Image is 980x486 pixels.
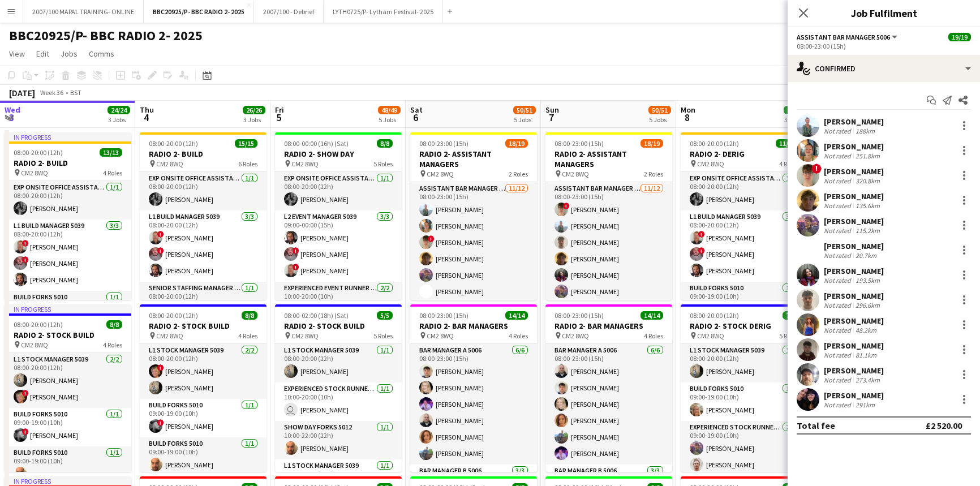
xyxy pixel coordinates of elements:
[23,1,144,23] button: 2007/100 MAPAL TRAINING- ONLINE
[824,241,884,251] div: [PERSON_NAME]
[644,332,663,340] span: 4 Roles
[293,247,299,254] span: !
[698,231,705,238] span: !
[824,401,853,409] div: Not rated
[784,106,806,114] span: 21/21
[156,332,183,340] span: CM2 8WQ
[783,311,798,320] span: 7/7
[649,115,670,124] div: 5 Jobs
[679,111,695,124] span: 8
[5,408,131,446] app-card-role: Build Forks 50101/109:00-19:00 (10h)![PERSON_NAME]
[238,332,257,340] span: 4 Roles
[824,291,884,301] div: [PERSON_NAME]
[149,139,198,148] span: 08:00-20:00 (12h)
[428,235,435,242] span: !
[644,170,663,178] span: 2 Roles
[779,332,798,340] span: 5 Roles
[681,172,807,210] app-card-role: Exp Onsite Office Assistant 50121/108:00-20:00 (12h)[PERSON_NAME]
[144,1,254,23] button: BBC20925/P- BBC RADIO 2- 2025
[853,326,879,334] div: 48.2km
[555,311,604,320] span: 08:00-23:00 (15h)
[157,231,164,238] span: !
[138,111,154,124] span: 4
[824,141,884,152] div: [PERSON_NAME]
[410,321,537,331] h3: RADIO 2- BAR MANAGERS
[697,332,724,340] span: CM2 8WQ
[853,177,882,185] div: 320.8km
[157,247,164,254] span: !
[140,321,267,331] h3: RADIO 2- STOCK BUILD
[410,105,423,115] span: Sat
[291,332,319,340] span: CM2 8WQ
[419,139,468,148] span: 08:00-23:00 (15h)
[690,139,739,148] span: 08:00-20:00 (12h)
[9,27,203,44] h1: BBC20925/P- BBC RADIO 2- 2025
[410,132,537,300] div: 08:00-23:00 (15h)18/19RADIO 2- ASSISTANT MANAGERS CM2 8WQ2 RolesAssistant Bar Manager 500611/1208...
[824,117,884,127] div: [PERSON_NAME]
[14,148,63,157] span: 08:00-20:00 (12h)
[5,330,131,340] h3: RADIO 2- STOCK BUILD
[410,149,537,169] h3: RADIO 2- ASSISTANT MANAGERS
[797,33,890,41] span: Assistant Bar Manager 5006
[275,304,402,472] div: 08:00-02:00 (18h) (Sat)5/5RADIO 2- STOCK BUILD CM2 8WQ5 RolesL1 Stock Manager 50391/108:00-20:00 ...
[641,139,663,148] span: 18/19
[824,376,853,384] div: Not rated
[5,105,20,115] span: Wed
[555,139,604,148] span: 08:00-23:00 (15h)
[824,341,884,351] div: [PERSON_NAME]
[22,390,29,397] span: !
[681,321,807,331] h3: RADIO 2- STOCK DERIG
[681,382,807,421] app-card-role: Build Forks 50101/109:00-19:00 (10h)[PERSON_NAME]
[84,46,119,61] a: Comms
[5,132,131,141] div: In progress
[275,321,402,331] h3: RADIO 2- STOCK BUILD
[545,321,672,331] h3: RADIO 2- BAR MANAGERS
[641,311,663,320] span: 14/14
[853,226,882,235] div: 115.2km
[776,139,798,148] span: 11/11
[56,46,82,61] a: Jobs
[545,132,672,300] app-job-card: 08:00-23:00 (15h)18/19RADIO 2- ASSISTANT MANAGERS CM2 8WQ2 RolesAssistant Bar Manager 500611/1208...
[377,311,393,320] span: 5/5
[690,311,739,320] span: 08:00-20:00 (12h)
[513,106,536,114] span: 50/51
[284,139,349,148] span: 08:00-00:00 (16h) (Sat)
[784,115,806,124] div: 3 Jobs
[545,105,559,115] span: Sun
[681,304,807,472] div: 08:00-20:00 (12h)7/7RADIO 2- STOCK DERIG CM2 8WQ5 RolesL1 Stock Manager 50391/108:00-20:00 (12h)[...
[156,160,183,168] span: CM2 8WQ
[788,55,980,82] div: Confirmed
[853,276,882,285] div: 193.5km
[509,332,528,340] span: 4 Roles
[373,160,393,168] span: 5 Roles
[140,282,267,320] app-card-role: Senior Staffing Manager 50391/108:00-20:00 (12h)
[108,115,130,124] div: 3 Jobs
[788,6,980,20] h3: Job Fulfilment
[243,115,265,124] div: 3 Jobs
[5,304,131,472] app-job-card: In progress08:00-20:00 (12h)8/8RADIO 2- STOCK BUILD CM2 8WQ4 RolesL1 Stock Manager 50392/208:00-2...
[824,301,853,309] div: Not rated
[140,132,267,300] app-job-card: 08:00-20:00 (12h)15/15RADIO 2- BUILD CM2 8WQ6 RolesExp Onsite Office Assistant 50121/108:00-20:00...
[103,341,122,349] span: 4 Roles
[89,49,114,59] span: Comms
[926,420,962,431] div: £2 520.00
[275,132,402,300] app-job-card: 08:00-00:00 (16h) (Sat)8/8RADIO 2- SHOW DAY CM2 8WQ5 RolesExp Onsite Office Assistant 50121/108:0...
[427,170,454,178] span: CM2 8WQ
[14,320,63,329] span: 08:00-20:00 (12h)
[36,49,49,59] span: Edit
[544,111,559,124] span: 7
[545,149,672,169] h3: RADIO 2- ASSISTANT MANAGERS
[681,105,695,115] span: Mon
[140,304,267,472] app-job-card: 08:00-20:00 (12h)8/8RADIO 2- STOCK BUILD CM2 8WQ4 RolesL1 Stock Manager 50392/208:00-20:00 (12h)!...
[824,351,853,359] div: Not rated
[275,282,402,337] app-card-role: Experienced Event Runner 50122/210:00-20:00 (10h)
[5,220,131,291] app-card-role: L1 Build Manager 50393/308:00-20:00 (12h)![PERSON_NAME]![PERSON_NAME][PERSON_NAME]
[140,437,267,476] app-card-role: Build Forks 50101/109:00-19:00 (10h)[PERSON_NAME]
[235,139,257,148] span: 15/15
[514,115,535,124] div: 5 Jobs
[291,160,319,168] span: CM2 8WQ
[5,291,131,329] app-card-role: Build Forks 50101/1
